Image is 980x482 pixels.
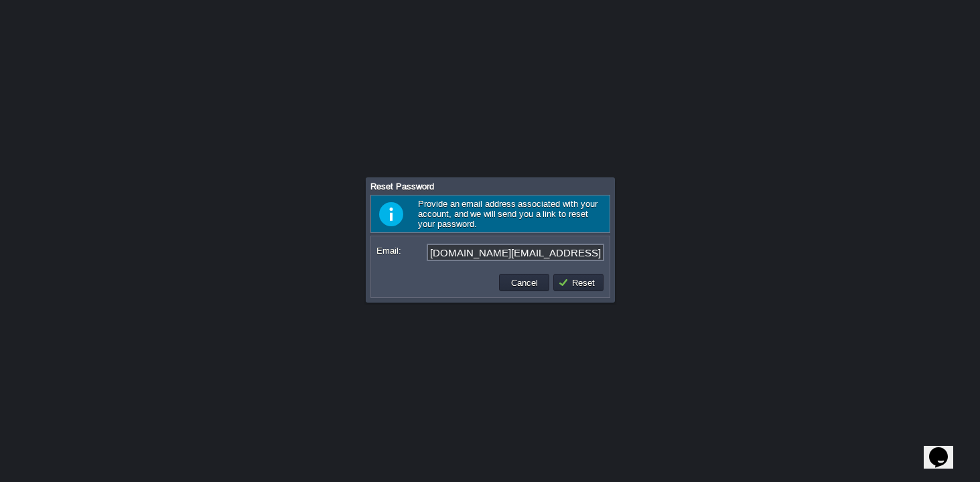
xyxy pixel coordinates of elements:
button: Reset [558,276,599,289]
div: Provide an email address associated with your account, and we will send you a link to reset your ... [370,195,610,233]
span: Reset Password [370,181,434,191]
label: Email: [376,244,425,258]
button: Cancel [507,276,542,289]
iframe: chat widget [924,428,967,469]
